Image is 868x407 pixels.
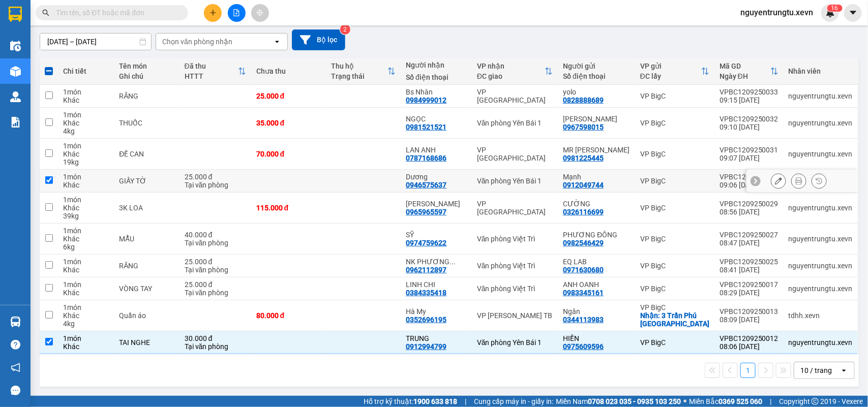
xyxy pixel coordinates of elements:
th: Toggle SortBy [714,58,784,85]
div: VPBC1209250030 [720,173,779,181]
div: nguyentrungtu.xevn [789,119,853,127]
th: Toggle SortBy [635,58,714,85]
div: Khác [63,204,109,212]
div: 0912049744 [563,181,604,189]
div: 1 món [63,227,109,235]
div: Trạng thái [331,72,387,80]
div: VÒNG TAY [119,285,174,293]
div: 0326116699 [563,208,604,216]
span: ⚪️ [683,399,686,403]
div: VP BigC [640,303,709,311]
div: 0971630680 [563,266,604,274]
div: Số điện thoại [406,73,467,81]
sup: 16 [827,5,843,12]
span: nguyentrungtu.xevn [732,6,821,19]
span: 6 [835,5,839,12]
div: LAN ANH [406,146,467,154]
div: Khác [63,311,109,320]
div: 09:15 [DATE] [720,96,779,104]
div: nguyentrungtu.xevn [789,150,853,158]
div: Ngân [563,307,630,316]
div: Khác [63,150,109,158]
div: VPBC1209250032 [720,115,779,123]
div: Tại văn phòng [185,342,246,351]
div: ĐC lấy [640,72,701,80]
div: Khác [63,96,109,104]
div: Tại văn phòng [185,289,246,297]
img: warehouse-icon [10,91,21,102]
div: Ghi chú [119,72,174,80]
th: Toggle SortBy [179,58,251,85]
div: 09:10 [DATE] [720,123,779,131]
div: VP BigC [640,119,709,127]
svg: open [273,38,281,46]
div: Tên món [119,62,174,70]
div: nguyentrungtu.xevn [789,92,853,100]
div: 25.000 đ [185,280,246,289]
div: 25.000 đ [256,92,321,100]
div: 1 món [63,334,109,342]
div: VPBC1209250025 [720,258,779,266]
div: HTTT [185,72,238,80]
div: 08:29 [DATE] [720,289,779,297]
div: 10 / trang [800,365,832,375]
div: 09:07 [DATE] [720,154,779,162]
div: 4 kg [63,127,109,135]
div: VP nhận [477,62,545,70]
button: Bộ lọc [292,29,345,50]
div: Khác [63,289,109,297]
span: message [11,386,20,395]
div: Nhân viên [789,67,853,75]
div: TRẦN VĂN TIẾN [406,200,467,208]
span: Miền Nam [556,396,681,407]
strong: 1900 633 818 [413,397,457,405]
span: search [42,9,49,16]
div: 1 món [63,196,109,204]
div: Văn phòng Việt Trì [477,285,553,293]
div: 1 món [63,258,109,266]
button: file-add [228,4,246,22]
div: VP [GEOGRAPHIC_DATA] [477,146,553,162]
div: 0384335418 [406,289,446,297]
span: Miền Bắc [689,396,762,407]
input: Tìm tên, số ĐT hoặc mã đơn [56,7,176,18]
div: VP BigC [640,235,709,243]
div: Chi tiết [63,67,109,75]
div: Tại văn phòng [185,266,246,274]
div: VPBC1209250013 [720,307,779,316]
div: 0344113983 [563,316,604,324]
div: SỸ [406,231,467,239]
div: NK PHƯƠNG NAM [406,258,467,266]
div: Văn phòng Việt Trì [477,262,553,270]
div: 08:09 [DATE] [720,316,779,324]
div: 115.000 đ [256,204,321,212]
div: 0981225445 [563,154,604,162]
sup: 2 [340,24,350,35]
div: Vũ [563,115,630,123]
div: VP BigC [640,204,709,212]
div: Khác [63,342,109,351]
div: MẪU [119,235,174,243]
button: aim [251,4,269,22]
div: RĂNG [119,92,174,100]
div: nguyentrungtu.xevn [789,235,853,243]
div: 1 món [63,111,109,119]
div: nguyentrungtu.xevn [789,204,853,212]
div: 40.000 đ [185,231,246,239]
div: 0828888689 [563,96,604,104]
button: plus [204,4,222,22]
div: 70.000 đ [256,150,321,158]
span: question-circle [11,340,20,350]
div: Dương [406,173,467,181]
div: Hà My [406,307,467,316]
div: 0983345161 [563,289,604,297]
div: 08:47 [DATE] [720,239,779,247]
span: copyright [812,398,819,405]
div: THUỐC [119,119,174,127]
div: 08:06 [DATE] [720,342,779,351]
div: 0912994799 [406,342,446,351]
div: Văn phòng Yên Bái 1 [477,119,553,127]
div: VP BigC [640,262,709,270]
div: nguyentrungtu.xevn [789,338,853,347]
div: 0352696195 [406,316,446,324]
